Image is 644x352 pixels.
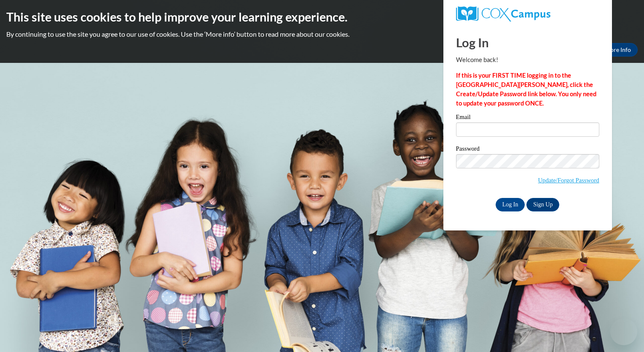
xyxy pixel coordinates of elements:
label: Email [456,114,599,122]
strong: If this is your FIRST TIME logging in to the [GEOGRAPHIC_DATA][PERSON_NAME], click the Create/Upd... [456,72,596,107]
p: By continuing to use the site you agree to our use of cookies. Use the ‘More info’ button to read... [6,30,638,39]
label: Password [456,146,599,154]
iframe: Button to launch messaging window [610,318,637,345]
a: Sign Up [526,198,559,211]
a: COX Campus [456,6,599,22]
a: Update/Forgot Password [538,177,599,184]
p: Welcome back! [456,55,599,65]
img: COX Campus [456,6,550,22]
a: More Info [598,43,638,57]
h2: This site uses cookies to help improve your learning experience. [6,8,638,25]
input: Log In [496,198,525,211]
h1: Log In [456,34,599,51]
